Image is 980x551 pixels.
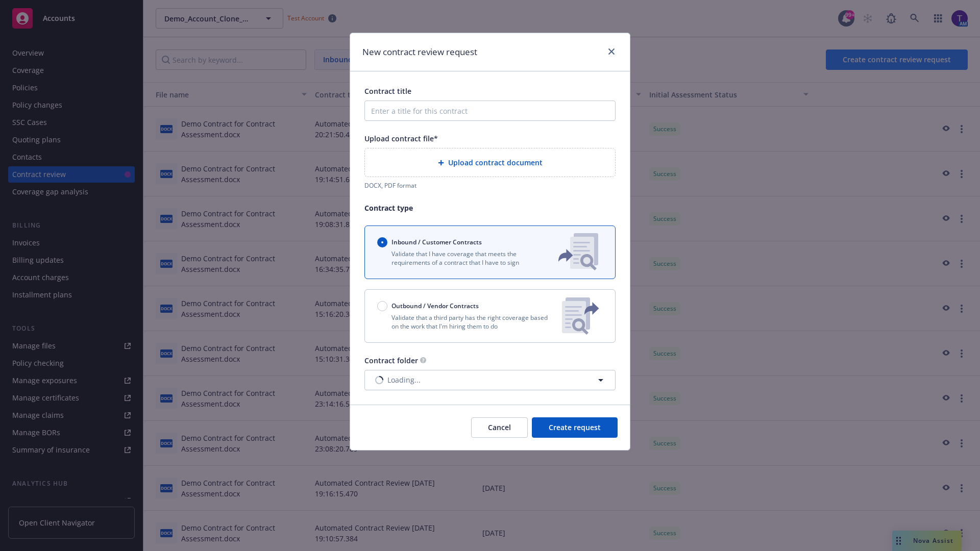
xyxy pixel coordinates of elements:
[532,417,618,438] button: Create request
[391,302,479,310] span: Outbound / Vendor Contracts
[387,374,421,385] span: Loading...
[364,203,616,213] p: Contract type
[364,356,418,365] span: Contract folder
[364,370,616,390] button: Loading...
[364,148,616,177] div: Upload contract document
[488,422,511,432] span: Cancel
[448,157,543,168] span: Upload contract document
[605,45,618,58] a: close
[377,249,542,267] p: Validate that I have coverage that meets the requirements of a contract that I have to sign
[549,422,601,432] span: Create request
[364,226,616,279] button: Inbound / Customer ContractsValidate that I have coverage that meets the requirements of a contra...
[364,86,411,96] span: Contract title
[391,238,482,246] span: Inbound / Customer Contracts
[377,301,387,311] input: Outbound / Vendor Contracts
[364,101,616,121] input: Enter a title for this contract
[364,181,616,190] div: DOCX, PDF format
[364,289,616,343] button: Outbound / Vendor ContractsValidate that a third party has the right coverage based on the work t...
[364,134,438,143] span: Upload contract file*
[377,237,387,247] input: Inbound / Customer Contracts
[377,313,554,331] p: Validate that a third party has the right coverage based on the work that I'm hiring them to do
[471,417,528,438] button: Cancel
[362,45,477,59] h1: New contract review request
